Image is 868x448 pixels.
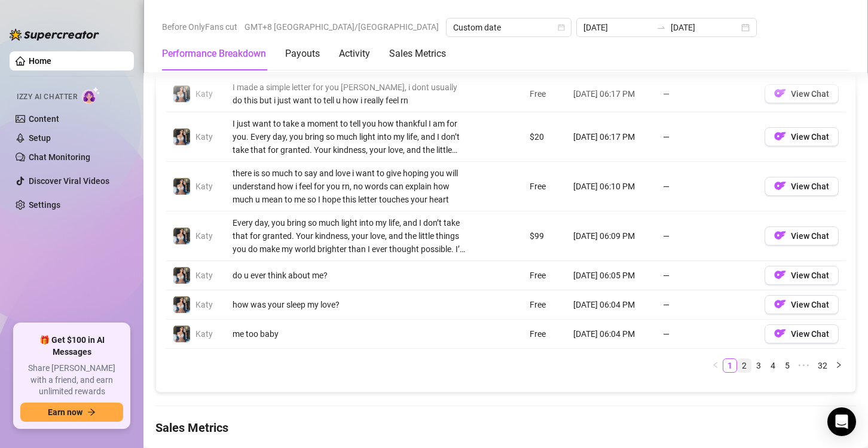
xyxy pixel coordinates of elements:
a: Content [29,114,59,124]
div: I just want to take a moment to tell you how thankful I am for you. Every day, you bring so much ... [233,117,467,157]
button: OFView Chat [765,266,839,285]
td: Free [522,162,566,211]
div: do u ever think about me? [233,269,467,282]
td: [DATE] 06:05 PM [566,261,656,290]
td: — [656,112,757,162]
button: right [832,358,846,373]
td: [DATE] 06:04 PM [566,290,656,320]
td: [DATE] 06:17 PM [566,76,656,112]
div: Performance Breakdown [162,47,266,61]
h4: Sales Metrics [155,419,856,436]
img: AI Chatter [82,87,100,104]
a: OFView Chat [765,91,839,101]
td: — [656,211,757,261]
span: to [656,23,666,32]
div: Sales Metrics [389,47,446,61]
img: Katy [173,296,190,313]
span: calendar [558,24,565,31]
div: Activity [339,47,370,61]
span: Katy [195,329,213,339]
li: 4 [766,358,780,373]
a: Settings [29,200,60,210]
span: View Chat [791,89,829,99]
td: Free [522,290,566,320]
td: — [656,320,757,349]
a: Chat Monitoring [29,152,90,162]
button: Earn nowarrow-right [20,403,123,422]
span: left [712,361,719,369]
a: 5 [781,359,794,372]
div: there is so much to say and love i want to give hoping you will understand how i feel for you rn,... [233,167,467,206]
span: arrow-right [87,408,96,416]
td: — [656,162,757,211]
button: OFView Chat [765,84,839,103]
button: OFView Chat [765,295,839,314]
span: swap-right [656,23,666,32]
span: Earn now [48,407,82,417]
a: OFView Chat [765,302,839,312]
span: Share [PERSON_NAME] with a friend, and earn unlimited rewards [20,363,123,398]
span: Katy [195,271,213,280]
button: OFView Chat [765,226,839,246]
td: [DATE] 06:10 PM [566,162,656,211]
a: 4 [766,359,780,372]
span: View Chat [791,300,829,309]
a: 3 [752,359,765,372]
input: Start date [583,21,652,34]
a: Setup [29,133,51,143]
td: [DATE] 06:17 PM [566,112,656,162]
a: OFView Chat [765,134,839,144]
div: me too baby [233,327,467,340]
span: Katy [195,89,213,99]
button: OFView Chat [765,177,839,196]
span: View Chat [791,182,829,191]
a: OFView Chat [765,332,839,341]
img: Katy [173,326,190,342]
span: Custom date [453,19,564,36]
a: Discover Viral Videos [29,176,109,186]
img: Katy [173,85,190,102]
img: OF [774,130,786,142]
button: left [708,358,723,373]
span: Katy [195,231,213,241]
div: how was your sleep my love? [233,298,467,311]
span: right [835,361,842,369]
span: View Chat [791,132,829,142]
img: logo-BBDzfeDw.svg [10,29,99,41]
span: Before OnlyFans cut [162,18,237,36]
img: Katy [173,128,190,145]
td: Free [522,261,566,290]
a: Home [29,56,51,66]
img: OF [774,87,786,99]
td: Free [522,76,566,112]
span: View Chat [791,231,829,241]
img: Katy [173,228,190,244]
span: View Chat [791,271,829,280]
button: OFView Chat [765,127,839,146]
td: — [656,76,757,112]
img: OF [774,269,786,281]
span: Katy [195,300,213,309]
td: [DATE] 06:09 PM [566,211,656,261]
li: 2 [737,358,751,373]
span: ••• [794,358,814,373]
li: Next Page [832,358,846,373]
td: — [656,261,757,290]
img: OF [774,229,786,241]
input: End date [671,21,739,34]
img: OF [774,298,786,310]
a: OFView Chat [765,273,839,283]
span: View Chat [791,329,829,339]
td: Free [522,320,566,349]
img: Katy [173,178,190,195]
a: 1 [723,359,736,372]
img: OF [774,327,786,339]
div: Every day, you bring so much light into my life, and I don’t take that for granted. Your kindness... [233,216,467,256]
li: Previous Page [708,358,723,373]
a: 32 [814,359,831,372]
button: OFView Chat [765,324,839,343]
span: Katy [195,182,213,191]
td: — [656,290,757,320]
div: Payouts [285,47,320,61]
li: 5 [780,358,794,373]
